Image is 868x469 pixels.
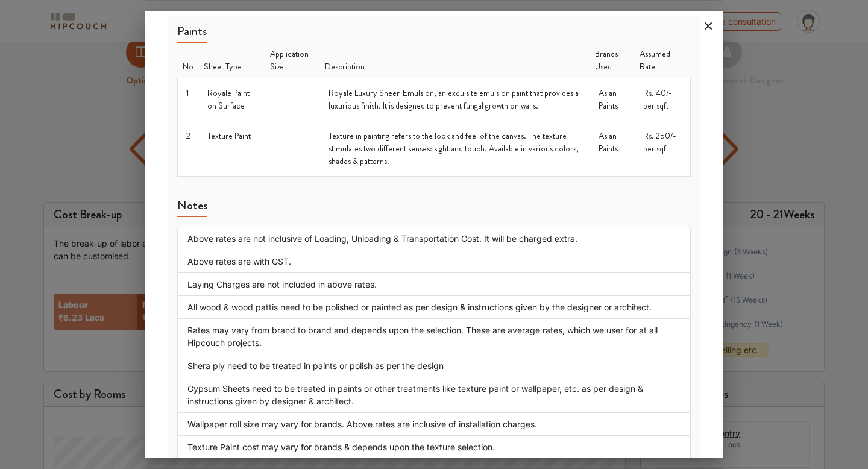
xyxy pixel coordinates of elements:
[320,78,590,121] td: Royale Luxury Sheen Emulsion, an exquisite emulsion paint that provides a luxurious finish. It is...
[590,78,635,121] td: Asian Paints
[178,78,200,121] td: 1
[177,250,691,273] li: Above rates are with GST.
[177,227,691,250] li: Above rates are not inclusive of Loading, Unloading & Transportation Cost. It will be charged extra.
[177,436,691,459] li: Texture Paint cost may vary for brands & depends upon the texture selection.
[590,43,635,78] th: Brands Used
[320,43,590,78] th: Description
[177,296,691,319] li: All wood & wood pattis need to be polished or painted as per design & instructions given by the d...
[178,43,200,78] th: No
[590,121,635,177] td: Asian Paints
[635,78,691,121] td: Rs. 40/- per sqft
[199,43,265,78] th: Sheet Type
[177,413,691,436] li: Wallpaper roll size may vary for brands. Above rates are inclusive of installation charges.
[320,121,590,177] td: Texture in painting refers to the look and feel of the canvas. The texture stimulates two differe...
[177,198,207,217] h5: Notes
[199,78,265,121] td: Royale Paint on Surface
[178,121,200,177] td: 2
[177,377,691,413] li: Gypsum Sheets need to be treated in paints or other treatments like texture paint or wallpaper, e...
[199,121,265,177] td: Texture Paint
[177,273,691,296] li: Laying Charges are not included in above rates.
[635,43,691,78] th: Assumed Rate
[177,319,691,354] li: Rates may vary from brand to brand and depends upon the selection. These are average rates, which...
[177,354,691,377] li: Shera ply need to be treated in paints or polish as per the design
[265,43,320,78] th: Application Size
[635,121,691,177] td: Rs. 250/- per sqft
